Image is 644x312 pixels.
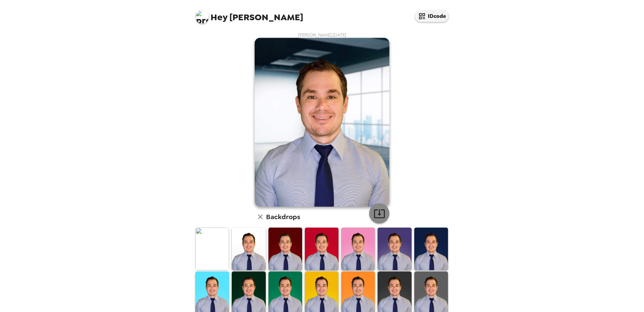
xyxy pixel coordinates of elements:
[298,32,346,38] span: [PERSON_NAME] , [DATE]
[195,7,303,22] span: [PERSON_NAME]
[266,211,300,222] h6: Backdrops
[415,10,449,22] button: IDcode
[211,11,227,23] span: Hey
[195,228,229,270] img: Original
[195,10,209,24] img: profile pic
[255,38,389,207] img: user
